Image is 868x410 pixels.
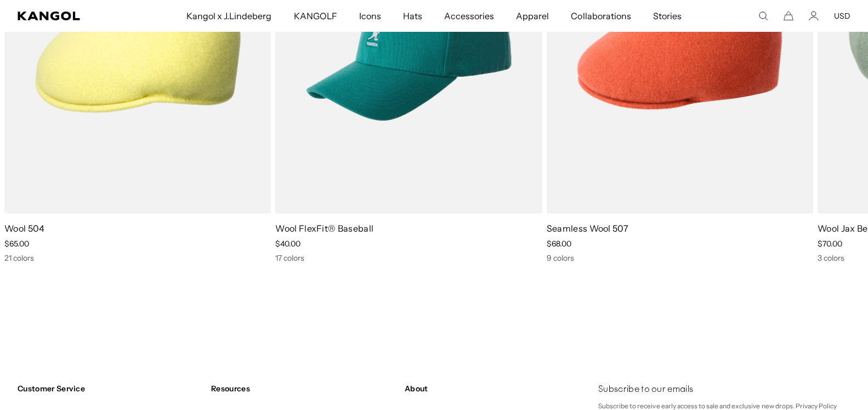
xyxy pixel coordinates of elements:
span: $68.00 [547,239,571,249]
a: Account [809,11,819,21]
div: 9 colors [547,253,813,263]
button: Cart [784,11,793,21]
a: Wool 504 [4,223,45,234]
div: 21 colors [4,253,271,263]
h4: Subscribe to our emails [598,384,850,396]
span: $65.00 [4,239,29,249]
div: 17 colors [275,253,542,263]
span: $40.00 [275,239,300,249]
h4: Resources [211,384,396,394]
a: Kangol [18,12,123,20]
h4: Customer Service [18,384,202,394]
h4: About [405,384,589,394]
button: USD [834,11,850,21]
a: Seamless Wool 507 [547,223,628,234]
summary: Search here [758,11,768,21]
a: Wool FlexFit® Baseball [275,223,373,234]
span: $70.00 [818,239,842,249]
